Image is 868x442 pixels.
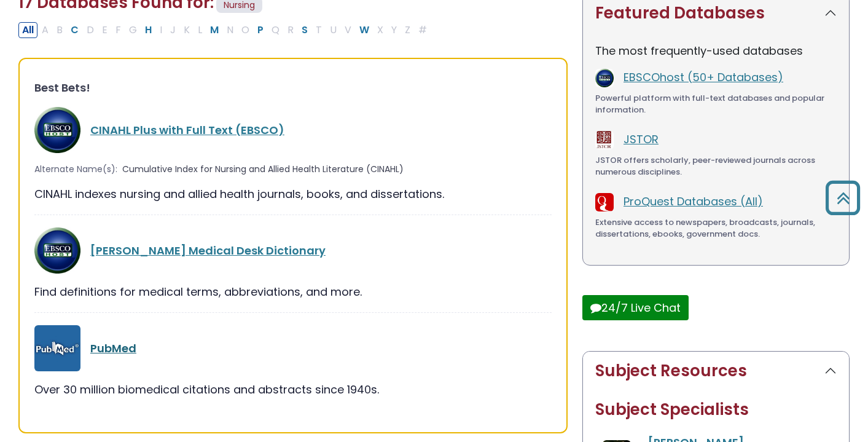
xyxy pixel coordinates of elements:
a: CINAHL Plus with Full Text (EBSCO) [90,122,284,138]
button: Filter Results W [356,22,373,38]
a: [PERSON_NAME] Medical Desk Dictionary [90,243,326,258]
span: Alternate Name(s): [34,163,117,176]
div: CINAHL indexes nursing and allied health journals, books, and dissertations. [34,186,552,202]
div: Extensive access to newspapers, broadcasts, journals, dissertations, ebooks, government docs. [595,216,837,240]
div: Over 30 million biomedical citations and abstracts since 1940s. [34,381,552,398]
a: ProQuest Databases (All) [624,194,763,209]
a: PubMed [90,341,136,356]
a: Back to Top [821,186,865,209]
div: Alpha-list to filter by first letter of database name [18,22,432,37]
div: Powerful platform with full-text databases and popular information. [595,92,837,116]
div: JSTOR offers scholarly, peer-reviewed journals across numerous disciplines. [595,154,837,178]
button: Filter Results P [254,22,267,38]
button: Filter Results C [67,22,82,38]
button: Filter Results M [206,22,222,38]
p: The most frequently-used databases [595,42,837,59]
button: Filter Results S [298,22,311,38]
div: Find definitions for medical terms, abbreviations, and more. [34,283,552,300]
a: JSTOR [624,132,659,147]
button: 24/7 Live Chat [582,295,689,320]
button: Subject Resources [583,352,849,390]
a: EBSCOhost (50+ Databases) [624,69,783,85]
button: Filter Results H [141,22,155,38]
span: Cumulative Index for Nursing and Allied Health Literature (CINAHL) [122,163,404,176]
h2: Subject Specialists [595,400,837,419]
button: All [18,22,37,38]
h3: Best Bets! [34,81,552,95]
